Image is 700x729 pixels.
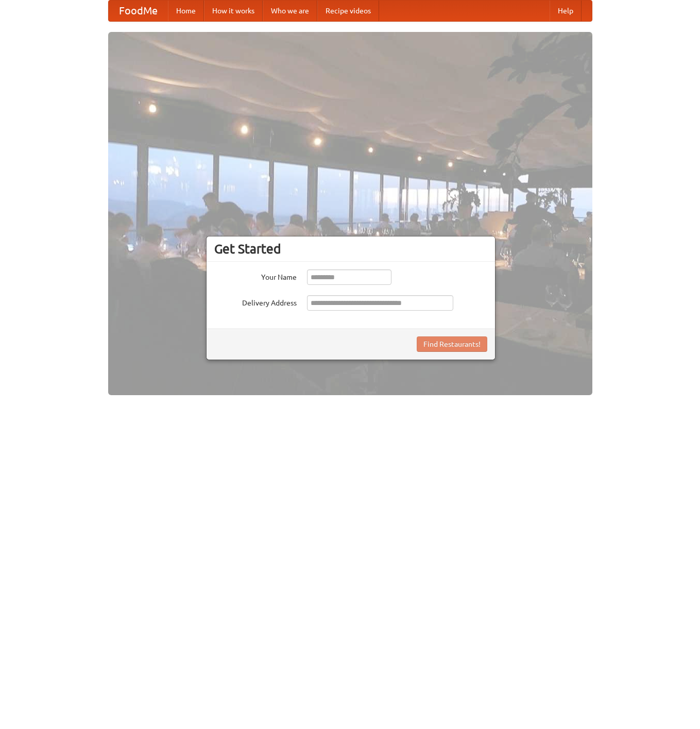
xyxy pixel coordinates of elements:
[263,1,317,21] a: Who we are
[317,1,379,21] a: Recipe videos
[168,1,204,21] a: Home
[550,1,582,21] a: Help
[214,295,297,308] label: Delivery Address
[214,241,487,257] h3: Get Started
[204,1,263,21] a: How it works
[109,1,168,21] a: FoodMe
[417,336,487,352] button: Find Restaurants!
[214,269,297,282] label: Your Name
